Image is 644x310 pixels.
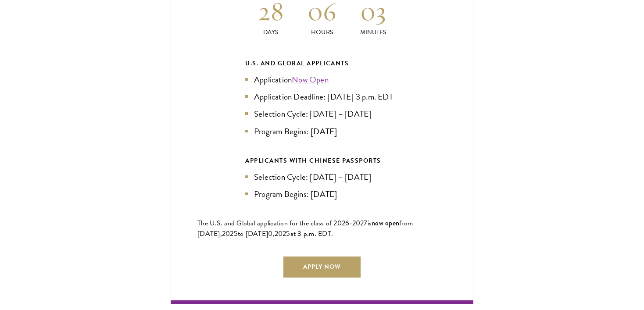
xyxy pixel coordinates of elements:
[245,107,399,120] li: Selection Cycle: [DATE] – [DATE]
[222,228,234,239] span: 202
[245,125,399,138] li: Program Begins: [DATE]
[234,228,238,239] span: 5
[347,28,399,37] p: Minutes
[297,28,348,37] p: Hours
[245,58,399,69] div: U.S. and Global Applicants
[268,228,272,239] span: 0
[283,257,361,278] a: Apply Now
[245,90,399,103] li: Application Deadline: [DATE] 3 p.m. EDT
[349,218,364,228] span: -202
[197,218,345,228] span: The U.S. and Global application for the class of 202
[245,28,297,37] p: Days
[364,218,367,228] span: 7
[272,228,274,239] span: ,
[197,218,413,239] span: from [DATE],
[345,218,349,228] span: 6
[368,218,372,228] span: is
[238,228,268,239] span: to [DATE]
[245,155,399,166] div: APPLICANTS WITH CHINESE PASSPORTS
[372,218,399,228] span: now open
[292,73,329,86] a: Now Open
[245,73,399,86] li: Application
[290,228,333,239] span: at 3 p.m. EDT.
[245,188,399,200] li: Program Begins: [DATE]
[275,228,286,239] span: 202
[286,228,290,239] span: 5
[245,171,399,183] li: Selection Cycle: [DATE] – [DATE]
